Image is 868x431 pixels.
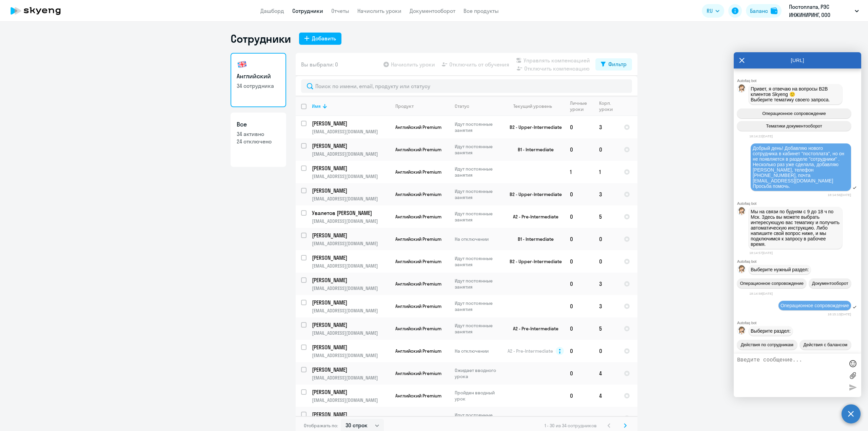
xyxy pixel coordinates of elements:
[565,205,594,228] td: 0
[507,103,564,109] div: Текущий уровень
[410,7,455,14] a: Документооборот
[312,366,390,373] a: [PERSON_NAME]
[746,4,782,18] button: Балансbalance
[312,196,390,202] p: [EMAIL_ADDRESS][DOMAIN_NAME]
[501,317,565,340] td: A2 - Pre-Intermediate
[501,138,565,161] td: B1 - Intermediate
[737,265,746,275] img: bot avatar
[570,100,593,112] div: Личные уроки
[237,82,280,90] p: 34 сотрудника
[812,281,848,286] span: Документооборот
[292,7,323,14] a: Сотрудники
[737,340,797,350] button: Действия по сотрудникам
[594,273,618,295] td: 3
[599,100,618,112] div: Корп. уроки
[395,124,441,130] span: Английский Premium
[737,79,861,83] div: Autofaq bot
[749,292,773,295] time: 18:14:58[DATE]
[737,259,861,263] div: Autofaq bot
[737,201,861,205] div: Autofaq bot
[312,411,389,418] p: [PERSON_NAME]
[565,317,594,340] td: 0
[395,103,449,109] div: Продукт
[237,138,280,145] p: 24 отключено
[312,164,390,172] a: [PERSON_NAME]
[594,295,618,317] td: 3
[312,232,389,239] p: [PERSON_NAME]
[594,385,618,407] td: 4
[312,254,389,261] p: [PERSON_NAME]
[231,32,291,45] h1: Сотрудники
[786,3,862,19] button: Постоплата, РЭС ИНЖИНИРИНГ, ООО
[594,317,618,340] td: 5
[749,353,773,357] time: 18:15:14[DATE]
[395,146,441,153] span: Английский Premium
[237,120,280,129] h3: Все
[312,388,390,396] a: [PERSON_NAME]
[455,143,501,156] p: Идут постоянные занятия
[312,120,390,127] a: [PERSON_NAME]
[312,263,390,269] p: [EMAIL_ADDRESS][DOMAIN_NAME]
[312,240,390,247] p: [EMAIL_ADDRESS][DOMAIN_NAME]
[395,415,441,421] span: Английский Premium
[751,209,841,247] span: Мы на связи по будням с 9 до 18 ч по Мск. Здесь вы можете выбрать интересующую вас тематику и пол...
[594,205,618,228] td: 5
[501,228,565,250] td: B1 - Intermediate
[565,407,594,429] td: 0
[565,362,594,385] td: 0
[260,7,284,14] a: Дашборд
[312,388,389,396] p: [PERSON_NAME]
[237,130,280,138] p: 34 активно
[237,59,248,70] img: english
[594,362,618,385] td: 4
[501,183,565,205] td: B2 - Upper-Intermediate
[594,407,618,429] td: 0
[312,344,389,351] p: [PERSON_NAME]
[395,370,441,376] span: Английский Premium
[751,86,830,102] span: Привет, я отвечаю на вопросы B2B клиентов Skyeng 🙂 Выберите тематику своего запроса.
[455,300,501,312] p: Идут постоянные занятия
[455,121,501,133] p: Идут постоянные занятия
[781,303,849,308] span: Операционное сопровождение
[565,273,594,295] td: 0
[395,214,441,220] span: Английский Premium
[565,138,594,161] td: 0
[312,187,389,194] p: [PERSON_NAME]
[737,84,746,94] img: bot avatar
[395,303,441,309] span: Английский Premium
[312,276,390,284] a: [PERSON_NAME]
[231,53,286,107] a: Английский34 сотрудника
[594,116,618,138] td: 3
[237,72,280,81] h3: Английский
[455,188,501,200] p: Идут постоянные занятия
[312,103,321,109] div: Имя
[762,111,826,116] span: Операционное сопровождение
[565,116,594,138] td: 0
[565,250,594,273] td: 0
[312,299,389,306] p: [PERSON_NAME]
[737,207,746,217] img: bot avatar
[565,228,594,250] td: 0
[766,123,822,129] span: Тематики документооборот
[395,348,441,354] span: Английский Premium
[455,348,501,354] p: На отключении
[331,7,349,14] a: Отчеты
[312,299,390,306] a: [PERSON_NAME]
[570,100,589,112] div: Личные уроки
[312,352,390,358] p: [EMAIL_ADDRESS][DOMAIN_NAME]
[455,412,501,424] p: Идут постоянные занятия
[809,278,851,288] button: Документооборот
[455,322,501,335] p: Идут постоянные занятия
[707,7,713,15] span: RU
[312,187,390,194] a: [PERSON_NAME]
[312,209,389,217] p: Увалетов [PERSON_NAME]
[749,251,773,255] time: 18:14:57[DATE]
[771,7,777,14] img: balance
[803,342,847,347] span: Действия с балансом
[737,109,851,118] button: Операционное сопровождение
[312,142,390,150] a: [PERSON_NAME]
[594,250,618,273] td: 0
[565,385,594,407] td: 0
[565,161,594,183] td: 1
